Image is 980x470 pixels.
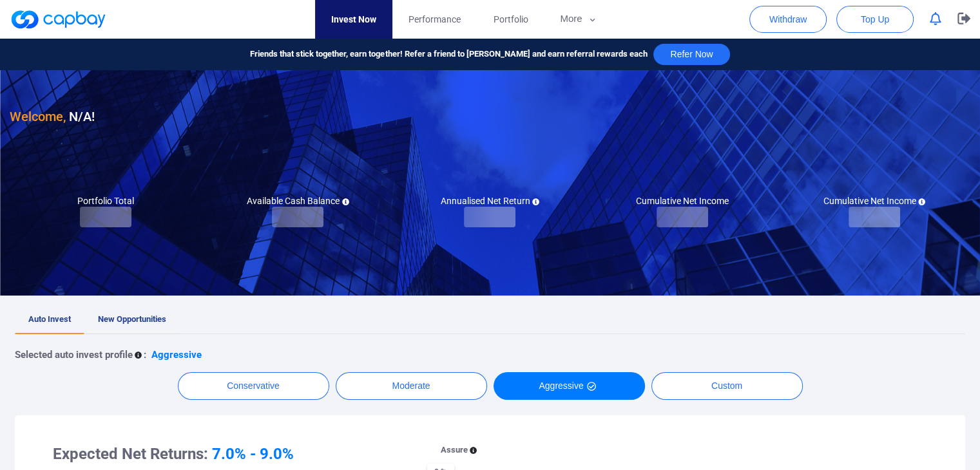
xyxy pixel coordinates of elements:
[15,347,133,362] p: Selected auto invest profile
[212,445,294,463] span: 7.0% - 9.0%
[77,195,134,207] h5: Portfolio Total
[178,372,329,400] button: Conservative
[861,13,889,26] span: Top Up
[144,347,146,362] p: :
[10,109,66,124] span: Welcome,
[440,195,539,207] h5: Annualised Net Return
[636,195,729,207] h5: Cumulative Net Income
[10,106,95,127] h3: N/A !
[336,372,487,400] button: Moderate
[53,444,406,464] h3: Expected Net Returns:
[651,372,803,400] button: Custom
[247,195,349,207] h5: Available Cash Balance
[494,372,645,400] button: Aggressive
[836,6,914,33] button: Top Up
[98,314,166,324] span: New Opportunities
[823,195,925,207] h5: Cumulative Net Income
[653,44,729,65] button: Refer Now
[493,12,528,26] span: Portfolio
[28,314,71,324] span: Auto Invest
[749,6,827,33] button: Withdraw
[441,444,468,457] p: Assure
[408,12,461,26] span: Performance
[151,347,202,362] p: Aggressive
[250,48,647,61] span: Friends that stick together, earn together! Refer a friend to [PERSON_NAME] and earn referral rew...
